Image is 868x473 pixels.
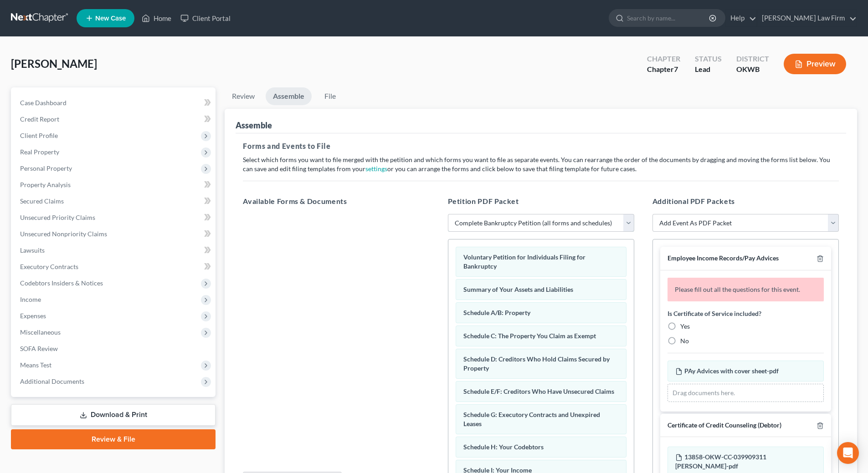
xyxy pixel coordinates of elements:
span: Credit Report [20,115,59,123]
span: Unsecured Priority Claims [20,214,95,221]
a: Client Portal [176,10,235,26]
a: Help [726,10,756,26]
a: File [315,87,344,105]
span: Income [20,295,41,303]
span: Unsecured Nonpriority Claims [20,230,107,238]
div: Chapter [647,54,680,64]
div: Status [695,54,722,64]
a: [PERSON_NAME] Law Firm [757,10,857,26]
span: Additional Documents [20,377,84,385]
a: Secured Claims [13,193,216,209]
a: Case Dashboard [13,95,216,111]
a: Review & File [11,429,216,449]
div: Assemble [236,120,272,131]
h5: Additional PDF Packets [652,196,839,207]
span: Schedule D: Creditors Who Hold Claims Secured by Property [463,355,610,372]
div: District [736,54,769,64]
span: Client Profile [20,132,58,139]
span: Schedule G: Executory Contracts and Unexpired Leases [463,411,600,427]
span: Schedule E/F: Creditors Who Have Unsecured Claims [463,387,614,395]
a: Property Analysis [13,177,216,193]
span: Means Test [20,361,51,369]
button: Preview [784,54,846,74]
span: Executory Contracts [20,263,78,270]
a: Unsecured Nonpriority Claims [13,226,216,242]
span: New Case [95,15,126,22]
label: Is Certificate of Service included? [668,309,761,318]
div: Lead [695,64,722,75]
a: Home [137,10,176,26]
a: Review [225,87,262,105]
a: Assemble [266,87,312,105]
span: [PERSON_NAME] [11,57,97,70]
div: OKWB [736,64,769,75]
span: SOFA Review [20,345,58,352]
span: Secured Claims [20,197,64,205]
span: Case Dashboard [20,99,67,107]
span: No [680,337,689,345]
a: Credit Report [13,111,216,127]
span: 13858-OKW-CC-039909311 [PERSON_NAME]-pdf [675,453,766,470]
span: Voluntary Petition for Individuals Filing for Bankruptcy [463,253,586,270]
span: Codebtors Insiders & Notices [20,279,103,287]
span: Employee Income Records/Pay Advices [668,254,779,262]
a: Lawsuits [13,242,216,259]
a: Unsecured Priority Claims [13,209,216,226]
div: Open Intercom Messenger [837,442,859,464]
span: Lawsuits [20,246,45,254]
span: Expenses [20,312,46,320]
span: Personal Property [20,164,72,172]
div: Drag documents here. [668,384,824,402]
span: Real Property [20,148,59,156]
span: Yes [680,322,690,330]
span: Property Analysis [20,181,71,188]
span: Petition PDF Packet [448,197,519,205]
input: Search by name... [627,10,710,26]
p: Select which forms you want to file merged with the petition and which forms you want to file as ... [243,155,839,173]
a: SOFA Review [13,341,216,357]
a: Download & Print [11,404,216,426]
h5: Available Forms & Documents [243,196,429,207]
a: settings [365,165,387,173]
span: Miscellaneous [20,328,61,336]
span: Schedule C: The Property You Claim as Exempt [463,332,596,340]
a: Executory Contracts [13,259,216,275]
span: Schedule A/B: Property [463,309,530,316]
span: PAy Advices with cover sheet-pdf [684,367,779,375]
span: 7 [674,65,678,73]
div: Chapter [647,64,680,75]
h5: Forms and Events to File [243,141,839,152]
span: Schedule H: Your Codebtors [463,443,544,451]
span: Certificate of Credit Counseling (Debtor) [668,421,781,429]
span: Please fill out all the questions for this event. [675,285,800,293]
span: Summary of Your Assets and Liabilities [463,285,573,293]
